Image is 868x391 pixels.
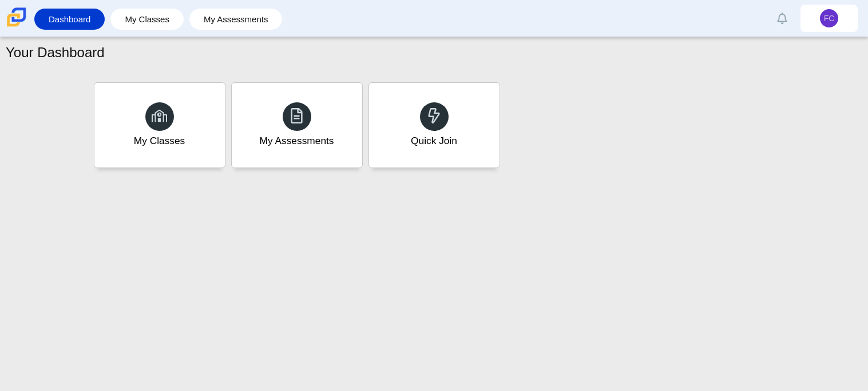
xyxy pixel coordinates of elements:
div: My Assessments [260,134,334,148]
img: Carmen School of Science & Technology [5,5,29,29]
h1: Your Dashboard [6,43,105,62]
a: My Classes [94,82,225,168]
a: Carmen School of Science & Technology [5,21,29,31]
a: Quick Join [368,82,500,168]
a: FC [800,5,858,32]
div: My Classes [134,134,185,148]
span: FC [824,14,835,22]
a: My Classes [116,9,178,30]
a: Dashboard [40,9,99,30]
a: Alerts [770,6,795,31]
a: My Assessments [231,82,363,168]
div: Quick Join [411,134,457,148]
a: My Assessments [195,9,277,30]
